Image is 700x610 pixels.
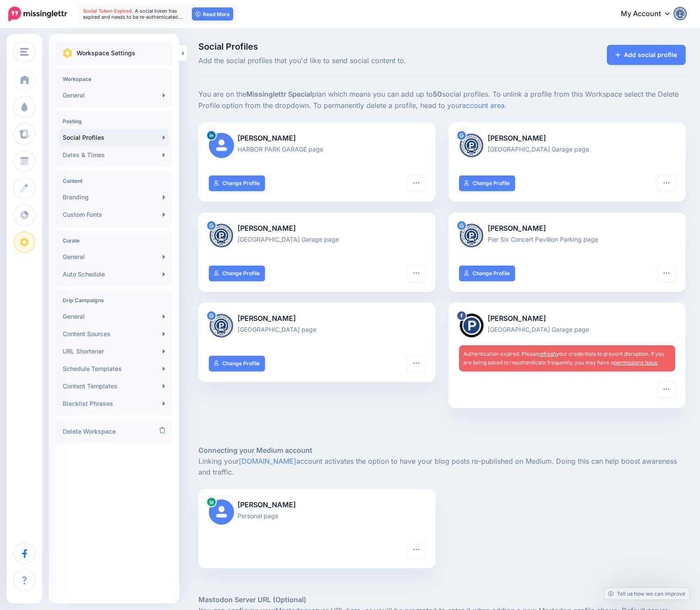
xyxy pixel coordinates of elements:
[59,423,169,440] a: Delete Workspace
[59,395,169,412] a: Blacklist Phrases
[59,206,169,223] a: Custom Fonts
[59,189,169,206] a: Branding
[59,343,169,360] a: URL Shortener
[59,308,169,325] a: General
[77,48,135,58] p: Workspace Settings
[83,8,182,20] span: A social token has expired and needs to be re-authenticated…
[59,360,169,377] a: Schedule Templates
[20,48,29,56] img: menu.png
[59,129,169,146] a: Social Profiles
[59,87,169,104] a: General
[59,248,169,266] a: General
[63,297,165,303] h4: Drip Campaigns
[612,3,687,25] a: My Account
[59,377,169,395] a: Content Templates
[83,8,134,14] span: Social Token Expired.
[63,76,165,82] h4: Workspace
[59,146,169,164] a: Dates & Times
[59,266,169,283] a: Auto Schedule
[63,48,72,58] img: settings.png
[59,325,169,343] a: Content Sources
[63,118,165,125] h4: Posting
[192,7,233,20] a: Read More
[8,7,67,21] img: Missinglettr
[63,178,165,184] h4: Content
[63,237,165,244] h4: Curate
[604,588,690,600] a: Tell us how we can improve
